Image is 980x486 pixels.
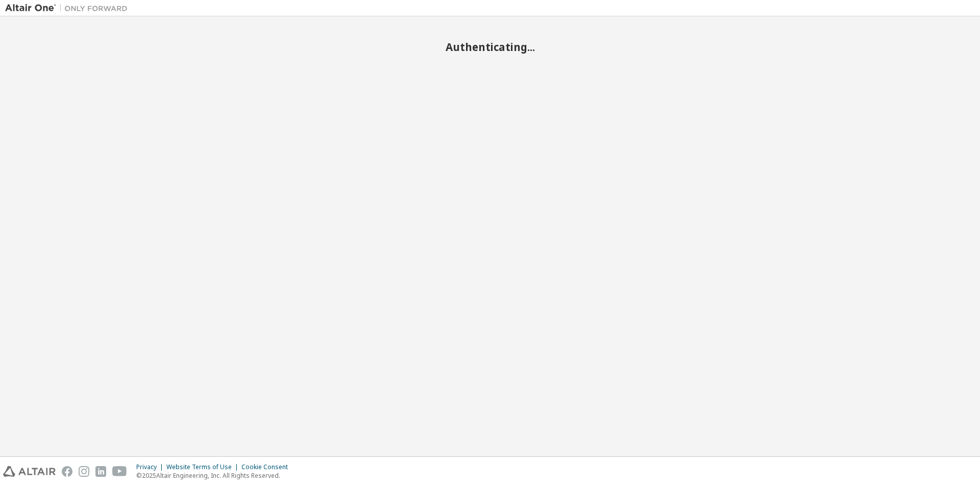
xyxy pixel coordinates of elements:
[166,463,241,471] div: Website Terms of Use
[79,466,89,477] img: instagram.svg
[3,466,56,477] img: altair_logo.svg
[62,466,72,477] img: facebook.svg
[241,463,294,471] div: Cookie Consent
[136,463,166,471] div: Privacy
[5,3,133,13] img: Altair One
[112,466,127,477] img: youtube.svg
[95,466,106,477] img: linkedin.svg
[5,40,975,54] h2: Authenticating...
[136,471,294,480] p: © 2025 Altair Engineering, Inc. All Rights Reserved.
